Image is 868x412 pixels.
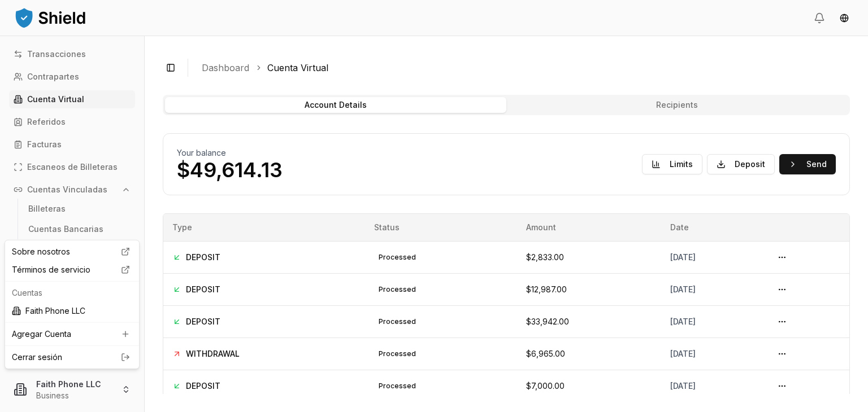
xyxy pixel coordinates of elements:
[12,352,132,363] a: Cerrar sesión
[7,302,137,320] div: Faith Phone LLC
[7,261,137,279] a: Términos de servicio
[7,325,137,343] a: Agregar Cuenta
[7,243,137,261] a: Sobre nosotros
[12,287,132,299] p: Cuentas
